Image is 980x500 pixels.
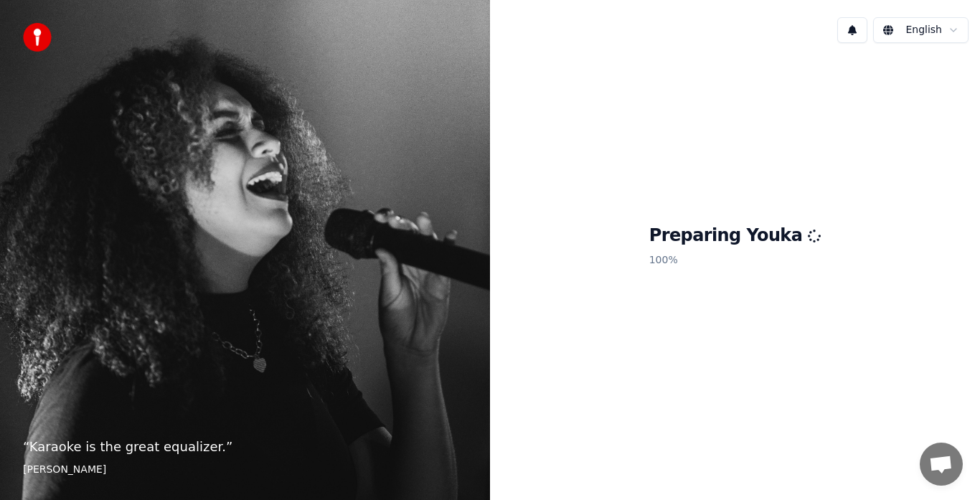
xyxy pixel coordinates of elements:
[649,225,821,247] h1: Preparing Youka
[23,23,52,52] img: youka
[23,437,467,457] p: “ Karaoke is the great equalizer. ”
[23,463,467,477] footer: [PERSON_NAME]
[920,443,963,486] a: Open chat
[649,247,821,273] p: 100 %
